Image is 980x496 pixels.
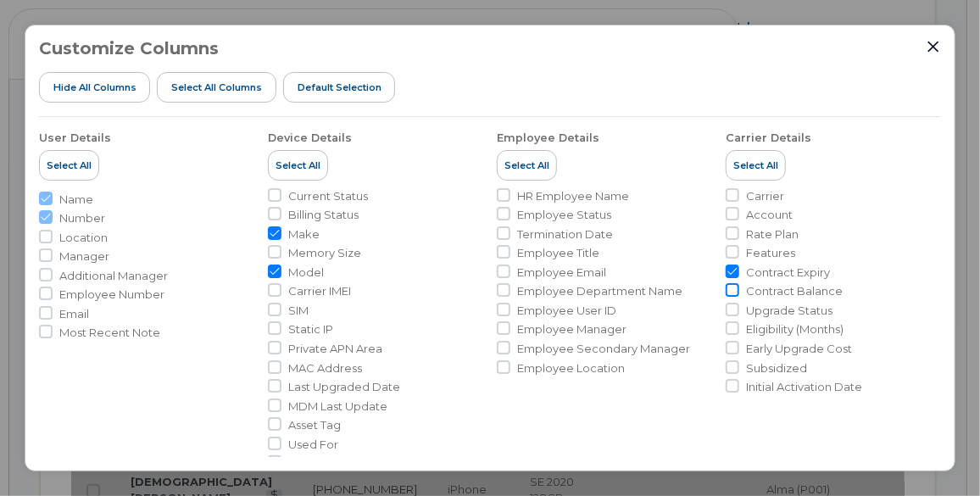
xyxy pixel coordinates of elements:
span: Employee User ID [517,303,616,319]
span: Employee Email [517,265,606,281]
span: Initial Activation Date [746,379,862,395]
span: Select All [47,159,92,172]
span: Default Selection [298,81,381,94]
span: Select All [276,159,320,172]
button: Select All [268,150,328,181]
span: Employee Location [517,360,625,376]
span: MDM Last Update [288,398,387,415]
span: HR Employee Name [517,188,629,204]
button: Select All [497,150,557,181]
span: Current Status [288,188,368,204]
span: Asset Tag [288,417,341,433]
button: Hide All Columns [39,72,151,103]
span: Employee Status [517,207,611,223]
span: Employee Title [517,245,599,261]
div: Carrier Details [726,131,811,146]
button: Select all Columns [157,72,276,103]
span: Make [288,226,320,242]
span: Static IP [288,321,333,337]
span: Employee Department Name [517,283,682,299]
span: Contract Balance [746,283,843,299]
div: Employee Details [497,131,599,146]
span: Upgrade Status [746,303,832,319]
span: Early Upgrade Cost [746,341,852,357]
div: User Details [39,131,111,146]
span: Email [59,306,89,322]
span: Private APN Area [288,341,382,357]
span: MAC Address [288,360,362,376]
span: SIM [288,303,309,319]
span: Features [746,245,795,261]
span: Carrier IMEI [288,283,351,299]
span: Most Recent Note [59,325,160,341]
span: Tags [288,455,314,471]
span: Manager [59,248,109,265]
span: Select all Columns [171,81,262,94]
span: Billing Status [288,207,359,223]
span: Subsidized [746,360,807,376]
button: Default Selection [283,72,396,103]
span: Name [59,192,93,208]
button: Select All [39,150,99,181]
button: Close [926,39,941,54]
span: Model [288,265,324,281]
span: Number [59,210,105,226]
span: Used For [288,437,338,453]
span: Memory Size [288,245,361,261]
h3: Customize Columns [39,39,219,58]
button: Select All [726,150,786,181]
span: Employee Manager [517,321,626,337]
span: Eligibility (Months) [746,321,844,337]
span: Hide All Columns [53,81,136,94]
span: Last Upgraded Date [288,379,400,395]
span: Contract Expiry [746,265,830,281]
span: Employee Number [59,287,164,303]
span: Termination Date [517,226,613,242]
span: Employee Secondary Manager [517,341,690,357]
span: Select All [733,159,778,172]
div: Device Details [268,131,352,146]
span: Location [59,230,108,246]
span: Additional Manager [59,268,168,284]
span: Rate Plan [746,226,799,242]
span: Account [746,207,793,223]
span: Carrier [746,188,784,204]
span: Select All [504,159,549,172]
